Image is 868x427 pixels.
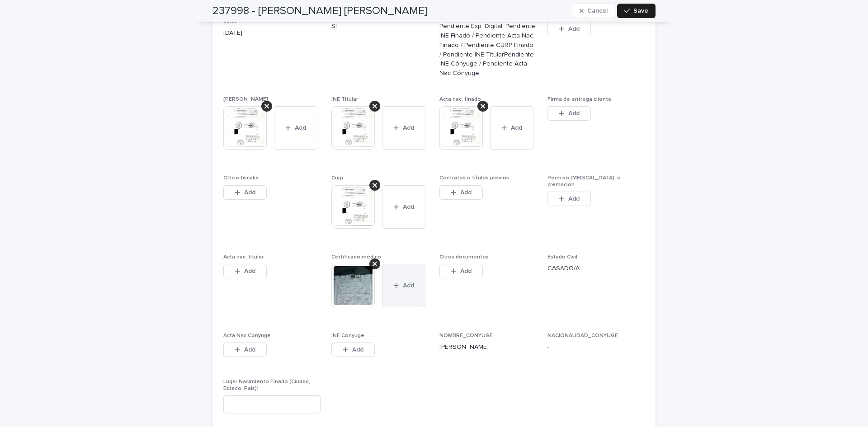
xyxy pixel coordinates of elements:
[460,189,472,196] span: Add
[439,175,509,181] span: Contratos o títulos previos
[331,333,364,338] span: INE Conyuge
[439,264,483,278] button: Add
[547,22,591,36] button: Add
[403,282,414,289] span: Add
[490,106,533,150] button: Add
[223,185,267,200] button: Add
[439,333,493,338] span: NOMBRE_CONYUGE
[223,333,271,338] span: Acta Nac Conyuge
[511,125,522,131] span: Add
[223,264,267,278] button: Add
[223,175,259,181] span: Oficio fiscalía
[547,175,621,187] span: Permiso [MEDICAL_DATA]. o cremación
[331,343,375,357] button: Add
[587,8,608,14] span: Cancel
[547,97,612,102] span: Firma de entrega cliente
[382,185,425,229] button: Add
[439,254,489,260] span: Otros documentos
[547,343,645,352] p: -
[331,175,343,181] span: Curp
[352,347,363,353] span: Add
[274,106,317,150] button: Add
[382,264,425,307] button: Add
[547,264,645,273] p: CASADO/A
[223,28,321,38] p: [DATE]
[244,268,255,274] span: Add
[382,106,425,150] button: Add
[223,97,268,102] span: [PERSON_NAME]
[547,192,591,206] button: Add
[212,5,427,18] h2: 237998 - [PERSON_NAME] [PERSON_NAME]
[547,333,618,338] span: NACIONALIDAD_CONYUGE
[568,26,580,32] span: Add
[633,8,648,14] span: Save
[403,204,414,210] span: Add
[403,125,414,131] span: Add
[223,379,310,391] span: Lugar Nacimiento Finado (Ciudad, Estado, País):
[439,22,537,78] p: Pendiente Exp. Digital: Pendiente INE Finado / Pendiente Acta Nac Finado / Pendiente CURP Finado ...
[547,106,591,121] button: Add
[331,22,429,31] p: SI
[331,97,358,102] span: INE Titular
[439,343,537,352] p: [PERSON_NAME]
[295,125,306,131] span: Add
[568,110,580,117] span: Add
[223,343,267,357] button: Add
[460,268,472,274] span: Add
[244,347,255,353] span: Add
[439,97,481,102] span: Acta nac. finado
[223,254,264,260] span: Acta nac. titular
[331,254,381,260] span: Certificado médico
[547,254,577,260] span: Estado Civil
[617,4,656,18] button: Save
[568,196,580,202] span: Add
[244,189,255,196] span: Add
[572,4,615,18] button: Cancel
[439,185,483,200] button: Add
